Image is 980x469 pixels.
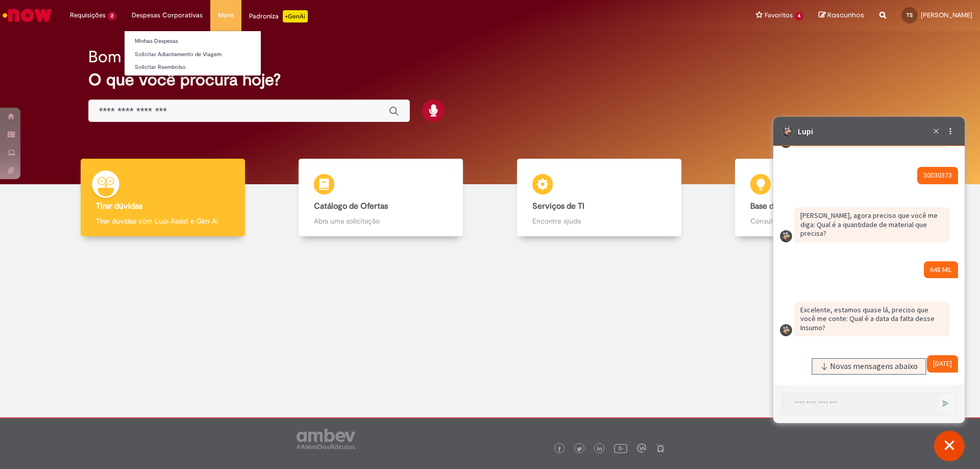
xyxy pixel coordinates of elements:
[750,216,884,226] p: Consulte e aprenda
[297,429,355,449] img: logo_footer_ambev_rotulo_gray.png
[249,10,308,22] div: Padroniza
[906,12,913,18] span: TS
[532,216,666,226] p: Encontre ajuda
[70,10,106,20] span: Requisições
[283,10,308,22] p: +GenAi
[532,201,584,211] b: Serviços de TI
[934,431,965,461] button: Fechar conversa de suporte
[218,10,234,20] span: More
[773,117,965,423] iframe: Suporte do Bate-Papo
[96,201,142,211] b: Tirar dúvidas
[614,441,627,455] img: logo_footer_youtube.png
[557,447,562,452] img: logo_footer_facebook.png
[125,36,261,47] a: Minhas Despesas
[132,10,203,20] span: Despesas Corporativas
[272,159,491,237] a: Catálogo de Ofertas Abra uma solicitação
[656,443,665,453] img: logo_footer_naosei.png
[750,201,835,211] b: Base de Conhecimento
[795,12,803,20] span: 4
[921,11,972,19] span: [PERSON_NAME]
[597,446,602,452] img: logo_footer_linkedin.png
[637,443,646,453] img: logo_footer_workplace.png
[314,201,388,211] b: Catálogo de Ofertas
[96,216,230,226] p: Tirar dúvidas com Lupi Assist e Gen Ai
[1,5,54,26] img: ServiceNow
[827,10,864,20] span: Rascunhos
[54,159,272,237] a: Tirar dúvidas Tirar dúvidas com Lupi Assist e Gen Ai
[708,159,927,237] a: Base de Conhecimento Consulte e aprenda
[577,447,582,452] img: logo_footer_twitter.png
[125,62,261,73] a: Solicitar Reembolso
[819,11,864,20] a: Rascunhos
[765,10,793,20] span: Favoritos
[88,48,193,66] h2: Bom dia, Tales
[124,31,261,76] ul: Despesas Corporativas
[490,159,708,237] a: Serviços de TI Encontre ajuda
[314,216,448,226] p: Abra uma solicitação
[108,12,116,20] span: 2
[125,49,261,60] a: Solicitar Adiantamento de Viagem
[88,71,892,89] h2: O que você procura hoje?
